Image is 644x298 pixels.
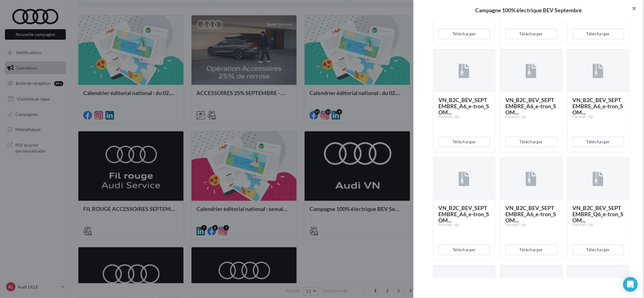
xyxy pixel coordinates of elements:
div: Format: zip [438,114,490,120]
button: Télécharger [505,137,557,147]
button: Télécharger [505,29,557,39]
button: Télécharger [572,244,624,255]
button: Télécharger [505,244,557,255]
button: Télécharger [572,29,624,39]
div: Open Intercom Messenger [623,277,638,292]
span: VN_B2C_BEV_SEPTEMBRE_A6_e-tron_SOM... [438,97,489,116]
button: Télécharger [572,137,624,147]
div: Format: zip [505,114,557,120]
button: Télécharger [438,29,490,39]
span: VN_B2C_BEV_SEPTEMBRE_A6_e-tron_SOM... [505,97,556,116]
span: VN_B2C_BEV_SEPTEMBRE_A6_e-tron_SOM... [505,205,556,224]
div: Format: zip [572,222,624,228]
div: Format: zip [505,222,557,228]
button: Télécharger [438,137,490,147]
span: VN_B2C_BEV_SEPTEMBRE_Q6_e-tron_SOM... [572,205,623,224]
span: VN_B2C_BEV_SEPTEMBRE_A6_e-tron_SOM... [438,205,489,224]
span: VN_B2C_BEV_SEPTEMBRE_A6_e-tron_SOM... [572,97,623,116]
button: Télécharger [438,244,490,255]
div: Campagne 100% électrique BEV Septembre [423,7,634,13]
div: Format: zip [572,114,624,120]
div: Format: zip [438,222,490,228]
